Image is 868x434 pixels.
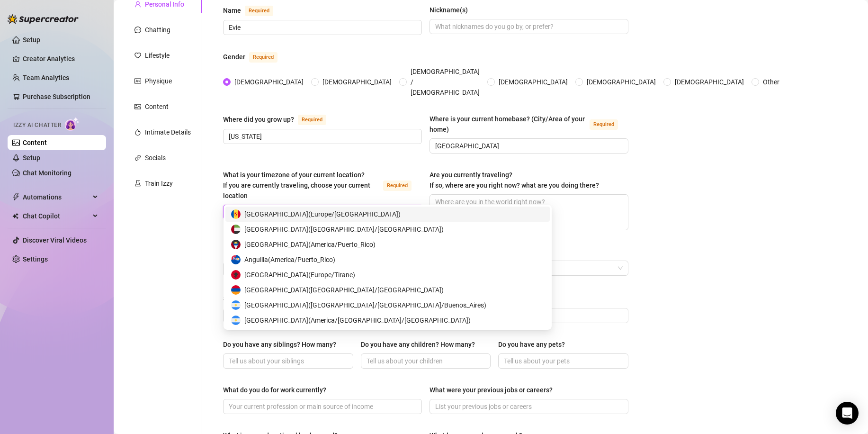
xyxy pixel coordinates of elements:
[836,402,859,425] div: Open Intercom Messenger
[430,5,468,15] div: Nickname(s)
[583,77,660,87] span: [DEMOGRAPHIC_DATA]
[23,139,47,146] a: Content
[407,66,483,98] span: [DEMOGRAPHIC_DATA] / [DEMOGRAPHIC_DATA]
[134,129,141,136] span: fire
[435,21,621,32] input: Nickname(s)
[244,239,376,250] span: [GEOGRAPHIC_DATA] ( America/Puerto_Rico )
[244,270,355,280] span: [GEOGRAPHIC_DATA] ( Europe/Tirane )
[231,316,241,325] img: ar
[435,401,621,412] input: What were your previous jobs or careers?
[134,52,141,59] span: heart
[223,339,336,350] div: Do you have any siblings? How many?
[430,171,599,189] span: Are you currently traveling? If so, where are you right now? what are you doing there?
[223,247,253,257] div: Birth Date
[590,119,618,130] span: Required
[23,93,90,100] a: Purchase Subscription
[244,209,401,219] span: [GEOGRAPHIC_DATA] ( Europe/[GEOGRAPHIC_DATA] )
[498,339,572,350] label: Do you have any pets?
[13,121,61,130] span: Izzy AI Chatter
[495,77,572,87] span: [DEMOGRAPHIC_DATA]
[244,315,471,325] span: [GEOGRAPHIC_DATA] ( America/[GEOGRAPHIC_DATA]/[GEOGRAPHIC_DATA] )
[223,171,370,199] span: What is your timezone of your current location? If you are currently traveling, choose your curre...
[65,117,80,131] img: AI Chatter
[231,240,241,249] img: ag
[367,356,483,366] input: Do you have any children? How many?
[223,5,241,16] div: Name
[223,5,284,16] label: Name
[231,285,241,295] img: am
[231,209,241,219] img: ad
[231,300,241,310] img: ar
[249,52,277,63] span: Required
[223,114,294,125] div: Where did you grow up?
[145,153,166,163] div: Socials
[430,5,474,15] label: Nickname(s)
[430,385,553,395] div: What were your previous jobs or careers?
[12,213,18,219] img: Chat Copilot
[229,356,346,366] input: Do you have any siblings? How many?
[23,208,90,224] span: Chat Copilot
[223,114,337,125] label: Where did you grow up?
[244,300,486,310] span: [GEOGRAPHIC_DATA] ( [GEOGRAPHIC_DATA]/[GEOGRAPHIC_DATA]/Buenos_Aires )
[231,255,241,264] img: ai
[223,385,333,395] label: What do you do for work currently?
[498,339,565,350] div: Do you have any pets?
[231,77,307,87] span: [DEMOGRAPHIC_DATA]
[134,78,141,84] span: idcard
[145,127,191,137] div: Intimate Details
[23,236,87,244] a: Discover Viral Videos
[245,6,273,16] span: Required
[23,154,40,162] a: Setup
[23,36,40,44] a: Setup
[223,339,343,350] label: Do you have any siblings? How many?
[504,356,621,366] input: Do you have any pets?
[430,114,628,135] label: Where is your current homebase? (City/Area of your home)
[23,51,98,66] a: Creator Analytics
[145,25,170,35] div: Chatting
[231,270,241,280] img: al
[8,14,79,24] img: logo-BBDzfeDw.svg
[244,285,444,295] span: [GEOGRAPHIC_DATA] ( [GEOGRAPHIC_DATA]/[GEOGRAPHIC_DATA] )
[23,169,72,177] a: Chat Monitoring
[319,77,395,87] span: [DEMOGRAPHIC_DATA]
[435,141,621,151] input: Where is your current homebase? (City/Area of your home)
[134,103,141,110] span: picture
[134,1,141,8] span: user
[223,293,279,304] div: Sexual Orientation
[223,246,296,258] label: Birth Date
[223,52,245,62] div: Gender
[223,51,288,63] label: Gender
[223,385,326,395] div: What do you do for work currently?
[430,385,559,395] label: What were your previous jobs or careers?
[229,401,414,412] input: What do you do for work currently?
[145,50,170,61] div: Lifestyle
[23,255,48,263] a: Settings
[12,193,20,201] span: thunderbolt
[759,77,783,87] span: Other
[145,101,169,112] div: Content
[145,178,173,189] div: Train Izzy
[361,339,475,350] div: Do you have any children? How many?
[244,224,444,235] span: [GEOGRAPHIC_DATA] ( [GEOGRAPHIC_DATA]/[GEOGRAPHIC_DATA] )
[361,339,482,350] label: Do you have any children? How many?
[223,293,322,304] label: Sexual Orientation
[229,131,414,142] input: Where did you grow up?
[229,22,414,33] input: Name
[383,181,412,191] span: Required
[430,114,586,135] div: Where is your current homebase? (City/Area of your home)
[23,74,69,81] a: Team Analytics
[134,154,141,161] span: link
[298,115,326,125] span: Required
[134,180,141,187] span: experiment
[145,76,172,86] div: Physique
[23,190,90,205] span: Automations
[671,77,748,87] span: [DEMOGRAPHIC_DATA]
[231,225,241,234] img: ae
[134,27,141,33] span: message
[244,254,335,265] span: Anguilla ( America/Puerto_Rico )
